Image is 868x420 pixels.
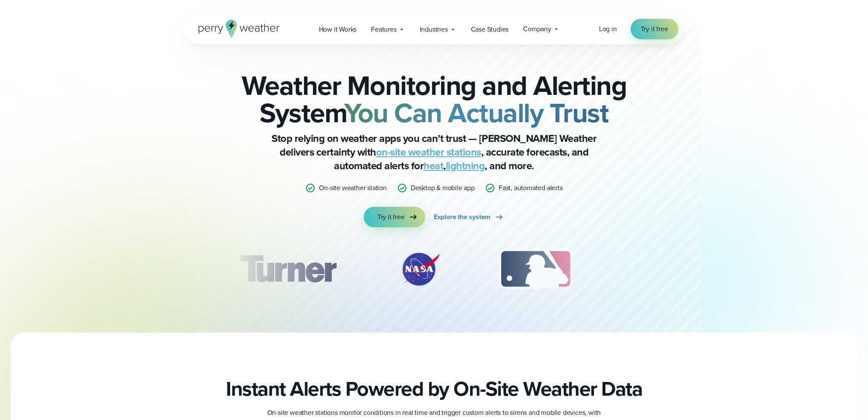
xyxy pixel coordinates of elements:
[499,183,563,193] p: Fast, automated alerts
[226,377,642,401] h2: Instant Alerts Powered by On-Site Weather Data
[364,207,425,227] a: Try it free
[390,248,450,291] div: 2 of 12
[424,158,443,173] a: heat
[390,248,450,291] img: NASA.svg
[622,248,690,291] img: PGA.svg
[228,248,641,295] div: slideshow
[420,24,448,35] span: Industries
[371,24,396,35] span: Features
[312,21,364,38] a: How it Works
[471,24,509,35] span: Case Studies
[376,144,481,160] a: on-site weather stations
[377,212,405,222] span: Try it free
[263,132,605,173] p: Stop relying on weather apps you can’t trust — [PERSON_NAME] Weather delivers certainty with , ac...
[319,183,386,193] p: On-site weather station
[434,212,491,222] span: Explore the system
[622,248,690,291] div: 4 of 12
[411,183,475,193] p: Desktop & mobile app
[434,207,504,227] a: Explore the system
[491,248,581,291] div: 3 of 12
[227,248,348,291] img: Turner-Construction_1.svg
[599,24,617,34] a: Log in
[641,24,668,34] span: Try it free
[227,248,348,291] div: 1 of 12
[228,72,641,126] h2: Weather Monitoring and Alerting System
[464,21,516,38] a: Case Studies
[631,19,678,39] a: Try it free
[599,24,617,34] span: Log in
[523,24,551,34] span: Company
[491,248,581,291] img: MLB.svg
[319,24,357,35] span: How it Works
[446,158,485,173] a: lightning
[344,93,608,133] strong: You Can Actually Trust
